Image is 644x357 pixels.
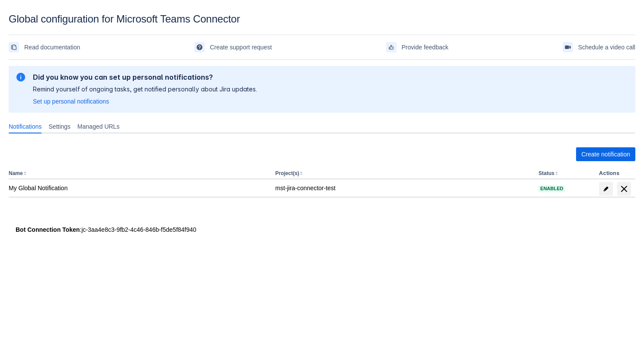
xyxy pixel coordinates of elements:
span: delete [619,184,629,194]
a: Create support request [194,40,272,54]
div: Global configuration for Microsoft Teams Connector [9,13,635,25]
p: Remind yourself of ongoing tasks, get notified personally about Jira updates. [33,85,257,94]
span: documentation [10,44,17,51]
span: Provide feedback [402,40,448,54]
span: Schedule a video call [578,40,635,54]
button: Create notification [576,147,635,161]
span: Enabled [538,186,565,191]
span: videoCall [564,44,571,51]
span: feedback [388,44,395,51]
span: Managed URLs [77,122,119,131]
div: : jc-3aa4e8c3-9fb2-4c46-846b-f5de5f84f940 [16,225,628,234]
h2: Did you know you can set up personal notifications? [33,73,257,81]
button: Status [538,170,554,176]
span: Settings [48,122,71,131]
strong: Bot Connection Token [16,226,80,233]
span: Create support request [210,40,272,54]
div: My Global Notification [9,184,268,192]
span: information [16,72,26,82]
a: Set up personal notifications [33,97,109,106]
span: support [196,44,203,51]
a: Schedule a video call [563,40,635,54]
button: Name [9,170,23,176]
span: Read documentation [24,40,80,54]
span: edit [602,185,609,192]
div: mst-jira-connector-test [275,184,531,192]
button: Project(s) [275,170,299,176]
a: Read documentation [9,40,80,54]
a: Provide feedback [386,40,448,54]
th: Actions [596,168,635,179]
span: Notifications [9,122,42,131]
span: Create notification [581,147,630,161]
